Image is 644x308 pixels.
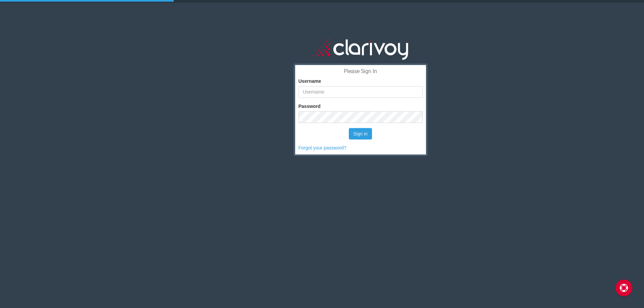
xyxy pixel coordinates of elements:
button: Sign in [349,128,372,139]
h3: Please Sign In [299,68,423,74]
a: Forgot your password? [299,145,346,150]
input: Username [299,86,423,98]
img: clarivoy_whitetext_transbg.svg [313,37,408,61]
label: Password [299,103,321,110]
label: Username [299,78,321,84]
